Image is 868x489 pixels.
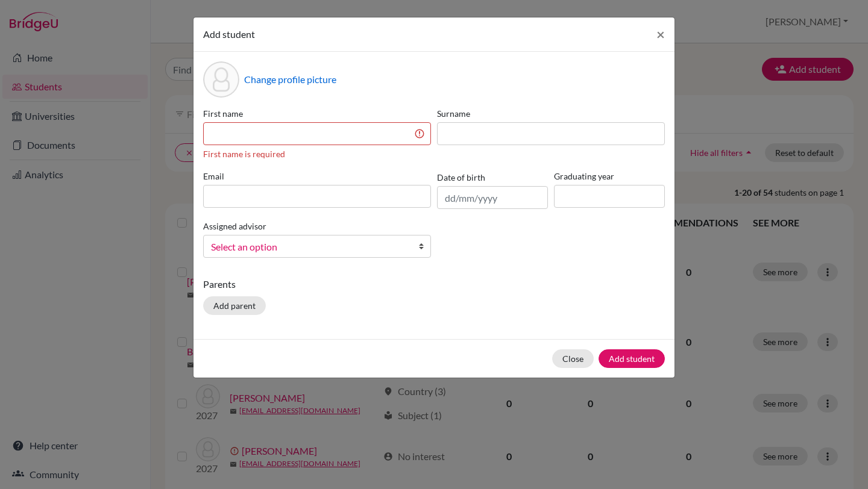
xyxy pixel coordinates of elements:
button: Add student [599,349,665,368]
label: Surname [437,107,665,120]
label: Assigned advisor [203,220,266,232]
label: Date of birth [437,171,485,184]
label: Graduating year [554,170,665,182]
label: First name [203,107,431,120]
label: Email [203,170,431,182]
button: Add parent [203,296,266,315]
span: × [656,25,665,43]
p: Parents [203,277,665,291]
button: Close [552,349,594,368]
div: Profile picture [203,61,239,98]
input: dd/mm/yyyy [437,186,548,209]
div: First name is required [203,148,431,160]
button: Close [647,17,675,51]
span: Select an option [211,239,407,255]
span: Add student [203,28,255,40]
